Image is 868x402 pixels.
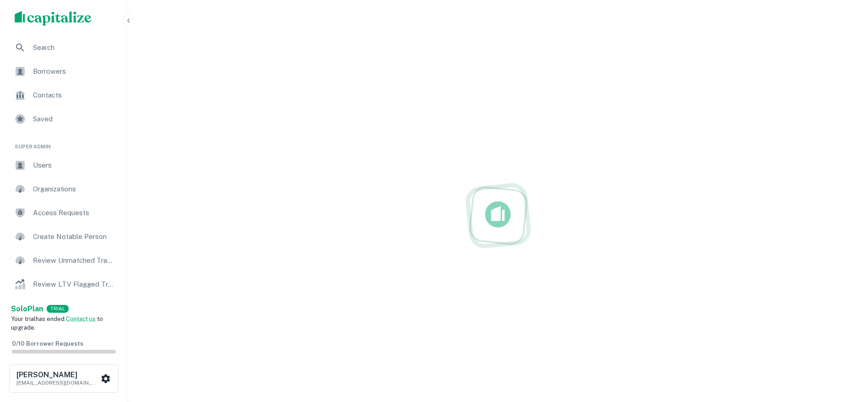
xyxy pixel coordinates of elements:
a: Saved [7,108,120,130]
a: SoloPlan [11,304,43,315]
span: Borrowers [33,66,115,77]
div: TRIAL [47,305,69,313]
span: Search [33,42,115,53]
a: Access Requests [7,202,120,224]
span: Access Requests [33,207,115,218]
strong: Solo Plan [11,304,43,313]
li: Super Admin [7,132,120,154]
a: Contact us [66,315,96,322]
span: Your trial has ended. to upgrade. [11,315,103,331]
a: Organizations [7,178,120,200]
span: Organizations [33,184,115,195]
span: Create Notable Person [33,231,115,242]
a: Review LTV Flagged Transactions [7,273,120,295]
img: capitalize-logo.png [15,11,92,26]
span: Users [33,160,115,171]
button: [PERSON_NAME][EMAIL_ADDRESS][DOMAIN_NAME] [9,364,119,393]
span: Saved [33,114,115,125]
a: Borrowers [7,60,120,82]
a: Review Unmatched Transactions [7,250,120,272]
a: Create Notable Person [7,226,120,248]
a: Lender Admin View [7,297,120,319]
p: [EMAIL_ADDRESS][DOMAIN_NAME] [16,379,99,387]
h6: [PERSON_NAME] [16,371,99,379]
span: 0 / 10 Borrower Requests [12,340,83,347]
a: Contacts [7,84,120,106]
span: Review Unmatched Transactions [33,255,115,266]
span: Review LTV Flagged Transactions [33,279,115,290]
span: Contacts [33,90,115,101]
a: Users [7,154,120,176]
a: Search [7,37,120,59]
